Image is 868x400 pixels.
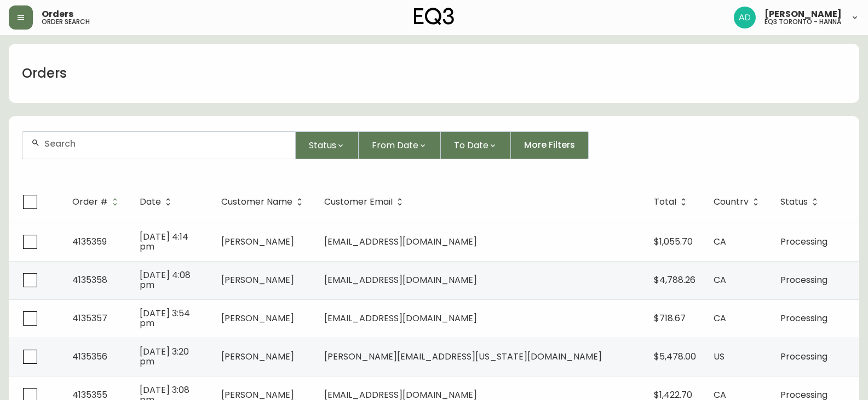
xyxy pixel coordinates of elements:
span: CA [714,235,726,248]
h1: Orders [22,64,67,83]
span: Total [654,199,676,205]
span: [DATE] 4:08 pm [140,269,191,291]
span: To Date [454,138,488,152]
span: [PERSON_NAME] [764,10,842,19]
span: [EMAIL_ADDRESS][DOMAIN_NAME] [324,312,477,324]
img: logo [414,8,455,25]
span: Country [714,197,763,207]
span: [DATE] 3:20 pm [140,345,189,368]
span: From Date [372,138,418,152]
span: Customer Email [324,197,407,207]
span: Total [654,197,691,207]
span: Date [140,199,161,205]
span: 4135357 [72,312,107,324]
span: Customer Name [221,199,292,205]
span: CA [714,312,726,324]
span: Processing [780,274,827,286]
span: Customer Email [324,199,393,205]
span: $1,055.70 [654,235,693,248]
span: [PERSON_NAME] [221,235,294,248]
span: [DATE] 3:54 pm [140,307,190,329]
span: [PERSON_NAME] [221,312,294,324]
span: Status [780,197,822,207]
span: Status [309,138,336,152]
span: US [714,350,725,363]
span: Country [714,199,749,205]
span: $718.67 [654,312,686,324]
span: Processing [780,312,827,324]
button: More Filters [511,131,589,159]
span: $5,478.00 [654,350,696,363]
span: Status [780,199,808,205]
span: Processing [780,235,827,248]
span: CA [714,274,726,286]
button: Status [296,131,359,159]
span: [DATE] 4:14 pm [140,230,188,253]
button: To Date [441,131,511,159]
span: [EMAIL_ADDRESS][DOMAIN_NAME] [324,274,477,286]
span: 4135358 [72,274,107,286]
span: More Filters [524,139,575,151]
span: Customer Name [221,197,307,207]
span: 4135356 [72,350,107,363]
span: [PERSON_NAME] [221,274,294,286]
h5: eq3 toronto - hanna [764,19,841,25]
span: 4135359 [72,235,107,248]
span: [PERSON_NAME][EMAIL_ADDRESS][US_STATE][DOMAIN_NAME] [324,350,602,363]
span: $4,788.26 [654,274,695,286]
input: Search [44,138,286,149]
span: Orders [42,10,73,19]
span: Order # [72,199,108,205]
button: From Date [359,131,441,159]
span: [PERSON_NAME] [221,350,294,363]
span: Processing [780,350,827,363]
img: 5042b7eed22bbf7d2bc86013784b9872 [734,7,756,28]
span: Order # [72,197,122,207]
h5: order search [42,19,90,25]
span: Date [140,197,175,207]
span: [EMAIL_ADDRESS][DOMAIN_NAME] [324,235,477,248]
